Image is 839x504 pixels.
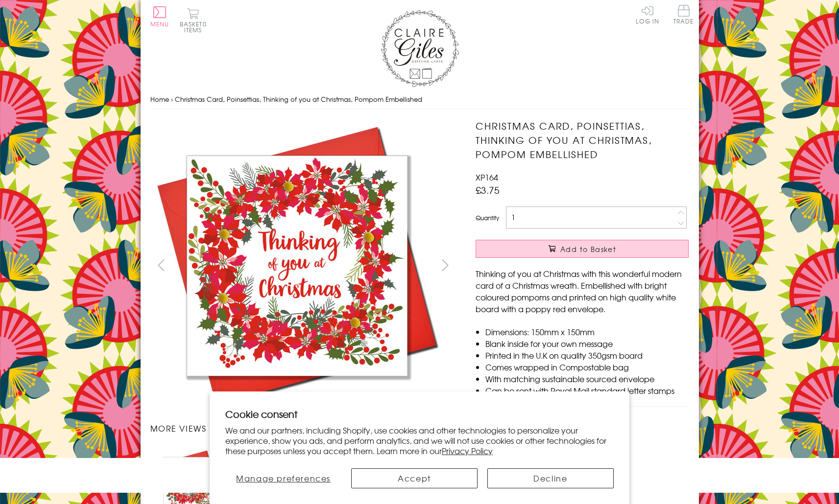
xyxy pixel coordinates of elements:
[476,213,499,222] label: Quantity
[485,373,689,385] li: With matching sustainable sourced envelope
[180,8,207,33] button: Basket0 items
[476,171,498,183] span: XP164
[175,94,422,104] span: Christmas Card, Poinsettias, Thinking of you at Christmas, Pompom Embellished
[434,254,456,276] button: next
[351,468,478,488] button: Accept
[476,183,500,197] span: £3.75
[673,5,694,24] span: Trade
[150,20,169,28] span: Menu
[485,385,689,396] li: Can be sent with Royal Mail standard letter stamps
[636,5,659,24] a: Log In
[225,407,614,421] h2: Cookie consent
[225,468,341,488] button: Manage preferences
[171,94,173,104] span: ›
[673,5,694,26] a: Trade
[487,468,614,488] button: Decline
[485,349,689,361] li: Printed in the U.K on quality 350gsm board
[485,326,689,338] li: Dimensions: 150mm x 150mm
[442,445,493,457] a: Privacy Policy
[150,254,172,276] button: prev
[476,119,689,161] h1: Christmas Card, Poinsettias, Thinking of you at Christmas, Pompom Embellished
[476,268,689,315] p: Thinking of you at Christmas with this wonderful modern card of a Christmas wreath. Embellished w...
[560,244,616,254] span: Add to Basket
[150,422,456,434] h3: More views
[150,90,689,110] nav: breadcrumbs
[485,338,689,349] li: Blank inside for your own message
[476,240,689,258] button: Add to Basket
[150,119,444,412] img: Christmas Card, Poinsettias, Thinking of you at Christmas, Pompom Embellished
[150,94,169,104] a: Home
[225,425,614,456] p: We and our partners, including Shopify, use cookies and other technologies to personalize your ex...
[150,6,169,27] button: Menu
[184,20,207,34] span: 0 items
[485,361,689,373] li: Comes wrapped in Compostable bag
[381,10,459,87] img: Claire Giles Greetings Cards
[236,472,331,484] span: Manage preferences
